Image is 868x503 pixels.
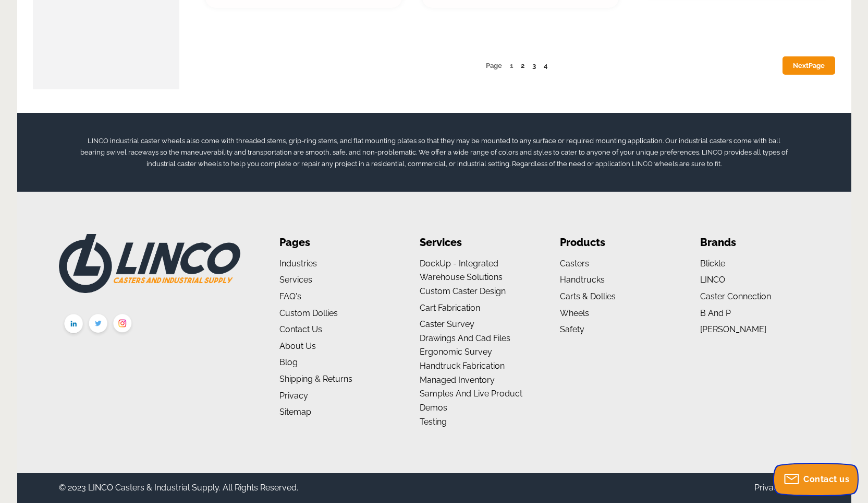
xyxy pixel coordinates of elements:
[420,303,480,313] a: Cart Fabrication
[62,312,86,338] img: linkedin.png
[279,308,338,318] a: Custom Dollies
[700,291,771,301] a: Caster Connection
[420,417,447,427] a: Testing
[560,291,616,301] a: Carts & Dollies
[809,62,825,69] span: Page
[700,234,809,251] li: Brands
[700,324,766,334] a: [PERSON_NAME]
[420,389,522,413] a: Samples and Live Product Demos
[700,259,725,268] a: Blickle
[774,464,858,495] button: Contact us
[510,62,513,69] span: 1
[279,234,388,251] li: Pages
[700,308,731,318] a: B and P
[754,483,810,493] a: Privacy Policy.
[279,391,308,401] a: Privacy
[700,275,725,285] a: LINCO
[420,333,510,343] a: Drawings and Cad Files
[111,312,135,337] img: instagram.png
[560,275,605,285] a: Handtrucks
[279,357,298,367] a: Blog
[279,291,301,301] a: FAQ's
[560,234,669,251] li: Products
[420,234,529,251] li: Services
[279,259,317,268] a: Industries
[532,62,536,69] a: 3
[486,62,502,69] span: Page
[420,259,503,283] a: DockUp - Integrated Warehouse Solutions
[420,319,474,329] a: Caster Survey
[279,324,322,334] a: Contact Us
[279,374,352,384] a: Shipping & Returns
[86,312,111,337] img: twitter.png
[803,474,849,484] span: Contact us
[420,347,492,357] a: Ergonomic Survey
[279,407,311,417] a: Sitemap
[560,259,589,268] a: Casters
[420,286,506,296] a: Custom Caster Design
[279,341,316,351] a: About us
[420,375,495,385] a: Managed Inventory
[59,234,240,293] img: LINCO CASTERS & INDUSTRIAL SUPPLY
[544,62,547,69] a: 4
[80,135,789,169] p: LINCO industrial caster wheels also come with threaded stems, grip-ring stems, and flat mounting ...
[783,56,835,75] a: NextPage
[420,361,505,371] a: Handtruck Fabrication
[560,308,589,318] a: Wheels
[279,275,312,285] a: Services
[521,62,524,69] a: 2
[560,324,584,334] a: Safety
[59,481,298,495] div: © 2023 LINCO Casters & Industrial Supply. All Rights Reserved.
